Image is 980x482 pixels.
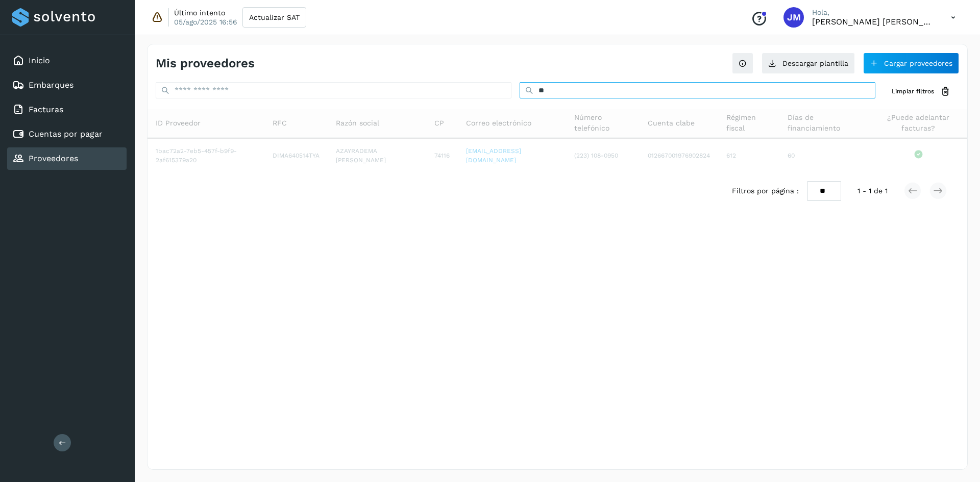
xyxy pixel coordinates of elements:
[249,14,300,21] span: Actualizar SAT
[574,152,618,159] span: (223) 108-0950
[812,8,935,17] p: Hola,
[29,105,63,114] a: Facturas
[863,53,959,74] button: Cargar proveedores
[328,138,426,173] td: AZAYRADEMA [PERSON_NAME]
[779,138,869,173] td: 60
[426,138,458,173] td: 74116
[148,138,264,173] td: 1bac72a2-7eb5-457f-b9f9-2af615379a20
[336,118,379,129] span: Razón social
[29,129,103,139] a: Cuentas por pagar
[156,118,201,129] span: ID Proveedor
[877,112,959,134] span: ¿Puede adelantar facturas?
[788,112,861,134] span: Días de financiamiento
[7,98,127,121] div: Facturas
[640,138,718,173] td: 012667001976902824
[7,49,127,72] div: Inicio
[156,56,255,71] h4: Mis proveedores
[29,80,73,90] a: Embarques
[466,147,521,164] a: [EMAIL_ADDRESS][DOMAIN_NAME]
[29,56,50,65] a: Inicio
[273,118,287,129] span: RFC
[574,112,631,134] span: Número telefónico
[7,74,127,96] div: Embarques
[762,53,855,74] button: Descargar plantilla
[264,138,328,173] td: DIMA640514TYA
[434,118,444,129] span: CP
[884,82,959,101] button: Limpiar filtros
[174,8,225,17] p: Último intento
[242,7,306,28] button: Actualizar SAT
[726,112,771,134] span: Régimen fiscal
[648,118,695,129] span: Cuenta clabe
[812,17,935,27] p: Jorge Michel Arroyo Morales
[857,186,888,196] span: 1 - 1 de 1
[466,118,531,129] span: Correo electrónico
[718,138,779,173] td: 612
[732,186,799,196] span: Filtros por página :
[7,147,127,170] div: Proveedores
[174,17,237,27] p: 05/ago/2025 16:56
[892,87,934,96] span: Limpiar filtros
[29,154,78,163] a: Proveedores
[7,123,127,145] div: Cuentas por pagar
